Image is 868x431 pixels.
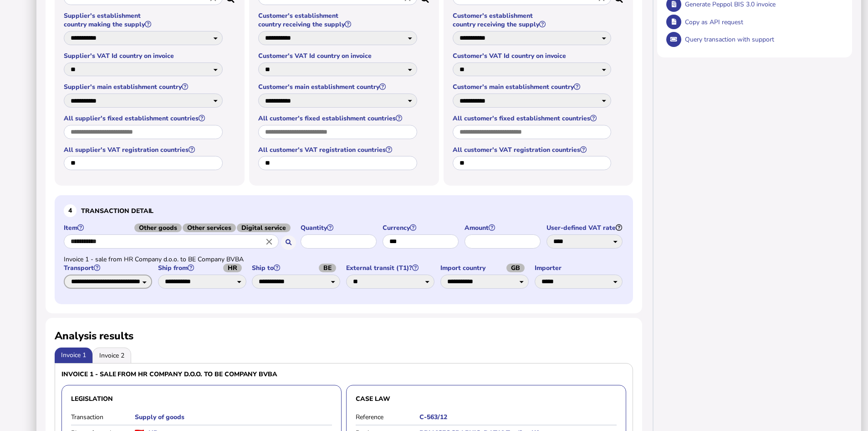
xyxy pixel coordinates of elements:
[453,11,613,29] label: Customer's establishment country receiving the supply
[453,114,613,123] label: All customer's fixed establishment countries
[258,114,419,123] label: All customer's fixed establishment countries
[135,413,332,421] h5: Supply of goods
[158,264,248,272] label: Ship from
[64,145,224,154] label: All supplier's VAT registration countries
[71,413,135,421] label: Transaction
[64,255,244,264] span: Invoice 1 - sale from HR Company d.o.o. to BE Company BVBA
[92,348,131,363] li: Invoice 2
[134,223,182,232] span: Other goods
[281,235,296,250] button: Search for an item by HS code or use natural language description
[55,195,633,304] section: Define the item, and answer additional questions
[453,83,613,91] label: Customer's main establishment country
[55,329,133,343] h2: Analysis results
[258,52,419,60] label: Customer's VAT Id country on invoice
[258,83,419,91] label: Customer's main establishment country
[419,413,617,421] h5: C-563/12
[55,348,92,363] li: Invoice 1
[683,13,843,31] div: Copy as API request
[440,264,530,272] label: Import country
[666,32,681,47] button: Query transaction with support
[465,223,542,232] label: Amount
[683,31,843,48] div: Query transaction with support
[346,264,436,272] label: External transit (T1)?
[252,264,342,272] label: Ship to
[64,83,224,91] label: Supplier's main establishment country
[383,223,460,232] label: Currency
[183,223,236,232] span: Other services
[356,413,419,421] label: Reference
[453,145,613,154] label: All customer's VAT registration countries
[356,395,617,403] h3: Case law
[223,264,242,272] span: HR
[319,264,336,272] span: BE
[258,145,419,154] label: All customer's VAT registration countries
[453,52,613,60] label: Customer's VAT Id country on invoice
[64,223,296,232] label: Item
[64,114,224,123] label: All supplier's fixed establishment countries
[64,204,624,217] h3: Transaction detail
[546,223,624,232] label: User-defined VAT rate
[64,11,224,29] label: Supplier's establishment country making the supply
[506,264,525,272] span: GB
[64,52,224,60] label: Supplier's VAT Id country on invoice
[666,15,681,30] button: Copy data as API request body to clipboard
[301,223,378,232] label: Quantity
[64,264,153,272] label: Transport
[535,264,624,272] label: Importer
[61,370,342,379] h3: Invoice 1 - sale from HR Company d.o.o. to BE Company BVBA
[64,204,77,217] div: 4
[258,11,419,29] label: Customer's establishment country receiving the supply
[264,236,274,246] i: Close
[71,395,332,403] h3: Legislation
[237,223,291,232] span: Digital service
